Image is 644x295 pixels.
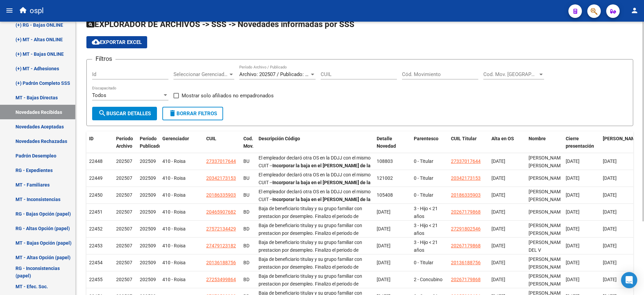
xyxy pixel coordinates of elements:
span: 410 - Roisa [162,209,186,215]
span: 202507 [116,175,132,181]
span: BD [243,243,249,248]
mat-icon: cloud_download [92,38,100,46]
span: Parentesco [414,136,438,141]
span: Borrar Filtros [168,110,217,117]
span: [PERSON_NAME] [PERSON_NAME] [529,273,565,287]
datatable-header-cell: Detalle Novedad [374,131,411,161]
datatable-header-cell: Gerenciador [160,131,204,161]
mat-icon: menu [5,6,14,15]
button: Buscar Detalles [92,107,157,120]
span: 202507 [116,243,132,248]
span: 0 - Titular [414,192,433,198]
span: [PERSON_NAME] [PERSON_NAME] [529,155,565,168]
span: [DATE] [566,277,580,282]
datatable-header-cell: Cierre presentación [563,131,600,161]
span: ospl [30,3,44,18]
span: [DATE] [377,209,391,215]
span: BD [243,260,249,265]
mat-icon: delete [168,109,177,117]
span: Exportar EXCEL [92,39,142,45]
span: [DATE] [603,226,617,231]
datatable-header-cell: Cod. Mov. [241,131,256,161]
span: 20267179868 [451,209,481,215]
strong: Incorporar la baja en el [PERSON_NAME] de la obra social. Verificar si el empleador declaro [DOMA... [259,197,371,218]
span: [DATE] [491,192,505,198]
button: Exportar EXCEL [86,36,147,48]
datatable-header-cell: Descripción Código [256,131,374,161]
span: 27337017644 [206,158,236,164]
span: 202509 [140,277,156,282]
span: [DATE] [377,226,391,231]
span: [DATE] [603,192,617,198]
mat-icon: search [98,109,106,117]
span: 20465907682 [206,209,236,215]
span: 410 - Roisa [162,277,186,282]
span: Nombre [529,136,546,141]
span: 202509 [140,175,156,181]
span: ID [89,136,93,141]
span: [PERSON_NAME] DEL V [529,240,565,253]
span: 202507 [116,226,132,231]
h3: Filtros [92,54,115,64]
span: Mostrar solo afiliados no empadronados [182,92,274,100]
span: [DATE] [603,243,617,248]
datatable-header-cell: ID [86,131,113,161]
span: 410 - Roisa [162,260,186,265]
span: 108803 [377,158,393,164]
span: Baja de beneficiario titulay y su grupo familiar con prestacion por desempleo. Finalizo el period... [259,256,369,293]
span: 20136188756 [206,260,236,265]
span: Gerenciador [162,136,189,141]
span: [DATE] [491,260,505,265]
span: 22451 [89,209,103,215]
span: 202507 [116,209,132,215]
span: Alta en OS [491,136,514,141]
span: 0 - Titular [414,175,433,181]
span: 0 - Titular [414,158,433,164]
span: 410 - Roisa [162,192,186,198]
button: Borrar Filtros [162,107,223,120]
span: El empleador declaró otra OS en la DDJJ con el mismo CUIT -- -- OS ddjj [259,189,371,217]
span: Descripción Código [259,136,300,141]
span: Buscar Detalles [98,110,151,117]
span: 27337017644 [451,158,481,164]
span: 3 - Hijo < 21 años [414,223,438,236]
span: 20267179868 [451,243,481,248]
span: [PERSON_NAME] [PERSON_NAME] [529,223,565,236]
span: BD [243,277,249,282]
span: 20342173153 [451,175,481,181]
span: [DATE] [603,260,617,265]
span: 105408 [377,192,393,198]
span: 410 - Roisa [162,158,186,164]
span: [PERSON_NAME] [PERSON_NAME] [529,256,565,270]
span: [DATE] [566,158,580,164]
span: 20186335903 [206,192,236,198]
span: 22450 [89,192,103,198]
datatable-header-cell: Período Publicado [137,131,160,161]
span: [DATE] [603,158,617,164]
span: 202509 [140,158,156,164]
strong: Incorporar la baja en el [PERSON_NAME] de la obra social. Verificar si el empleador declaro [DOMA... [259,180,371,201]
span: 2 - Concubino [414,277,442,282]
span: [DATE] [491,277,505,282]
span: EXPLORADOR DE ARCHIVOS -> SSS -> Novedades informadas por SSS [86,20,354,29]
span: 3 - Hijo < 21 años [414,240,438,253]
span: 202509 [140,260,156,265]
span: BU [243,192,249,198]
span: [DATE] [566,226,580,231]
span: Cierre presentación [566,136,594,149]
span: [DATE] [603,277,617,282]
span: El empleador declaró otra OS en la DDJJ con el mismo CUIT -- -- OS ddjj [259,155,371,183]
span: Archivo: 202507 / Publicado: 202509 [239,71,321,77]
span: 22455 [89,277,103,282]
span: [DATE] [377,277,391,282]
span: 20136188756 [451,260,481,265]
span: 27253499864 [206,277,236,282]
span: [DATE] [491,243,505,248]
span: Cod. Mov. [GEOGRAPHIC_DATA] [483,71,538,77]
span: Detalle Novedad [377,136,396,149]
span: 410 - Roisa [162,226,186,231]
span: 202507 [116,277,132,282]
span: 27479123182 [206,243,236,248]
span: 0 - Titular [414,260,433,265]
span: [DATE] [377,243,391,248]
